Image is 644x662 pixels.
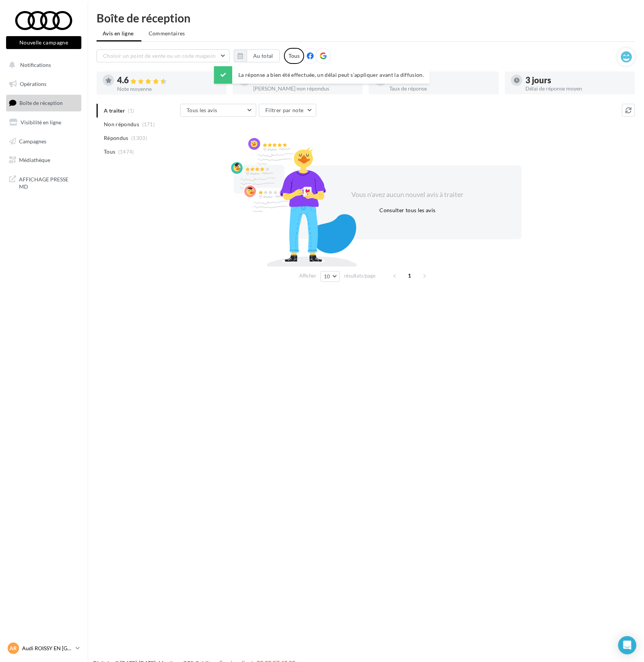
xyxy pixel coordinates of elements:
[344,272,376,279] span: résultats/page
[19,100,63,106] span: Boîte de réception
[284,48,304,64] div: Tous
[525,76,629,84] div: 3 jours
[234,49,280,62] button: Au total
[21,119,61,125] span: Visibilité en ligne
[180,104,256,117] button: Tous les avis
[320,271,340,282] button: 10
[5,133,83,149] a: Campagnes
[324,273,330,279] span: 10
[6,36,81,49] button: Nouvelle campagne
[149,30,185,37] span: Commentaires
[5,57,80,73] button: Notifications
[389,86,493,91] div: Taux de réponse
[5,114,83,130] a: Visibilité en ligne
[142,121,155,127] span: (171)
[525,86,629,91] div: Délai de réponse moyen
[5,171,83,194] a: AFFICHAGE PRESSE MD
[5,95,83,111] a: Boîte de réception
[10,645,17,652] span: AR
[259,104,316,117] button: Filtrer par note
[187,107,217,113] span: Tous les avis
[19,157,50,163] span: Médiathèque
[376,206,438,215] button: Consulter tous les avis
[6,641,81,656] a: AR Audi ROISSY EN [GEOGRAPHIC_DATA]
[342,190,473,200] div: Vous n'avez aucun nouvel avis à traiter
[404,270,416,282] span: 1
[20,81,46,87] span: Opérations
[5,76,83,92] a: Opérations
[618,636,636,654] div: Open Intercom Messenger
[20,62,51,68] span: Notifications
[97,12,635,24] div: Boîte de réception
[104,121,139,128] span: Non répondus
[22,645,73,652] p: Audi ROISSY EN [GEOGRAPHIC_DATA]
[389,76,493,84] div: 88 %
[5,152,83,168] a: Médiathèque
[118,149,134,155] span: (1474)
[247,49,280,62] button: Au total
[19,174,78,191] span: AFFICHAGE PRESSE MD
[214,66,430,84] div: La réponse a bien été effectuée, un délai peut s’appliquer avant la diffusion.
[117,76,220,85] div: 4.6
[103,52,216,59] span: Choisir un point de vente ou un code magasin
[104,148,115,156] span: Tous
[299,272,316,279] span: Afficher
[97,49,230,62] button: Choisir un point de vente ou un code magasin
[117,86,220,92] div: Note moyenne
[131,135,147,141] span: (1303)
[19,138,46,144] span: Campagnes
[104,134,128,142] span: Répondus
